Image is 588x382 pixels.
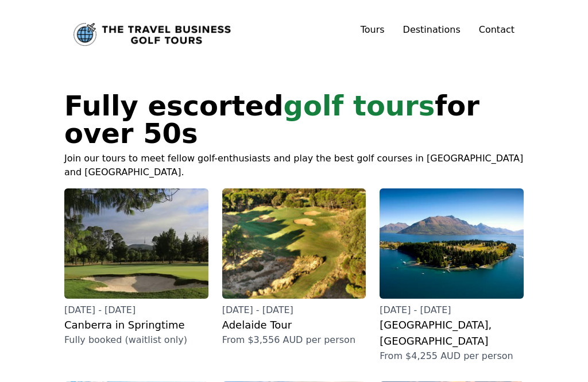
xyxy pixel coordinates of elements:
p: Fully booked (waitlist only) [64,333,208,347]
a: Destinations [403,24,461,35]
span: golf tours [284,90,435,122]
h2: Adelaide Tour [222,317,366,333]
a: [DATE] - [DATE][GEOGRAPHIC_DATA], [GEOGRAPHIC_DATA]From $4,255 AUD per person [380,188,524,363]
img: The Travel Business Golf Tours logo [73,23,231,46]
h1: Fully escorted for over 50s [64,92,524,147]
p: [DATE] - [DATE] [64,303,208,317]
h2: Canberra in Springtime [64,317,208,333]
a: [DATE] - [DATE]Adelaide TourFrom $3,556 AUD per person [222,188,366,347]
a: Tours [361,24,385,35]
a: Link to home page [73,23,231,46]
h2: [GEOGRAPHIC_DATA], [GEOGRAPHIC_DATA] [380,317,524,349]
p: Join our tours to meet fellow golf-enthusiasts and play the best golf courses in [GEOGRAPHIC_DATA... [64,152,524,179]
p: [DATE] - [DATE] [222,303,366,317]
a: [DATE] - [DATE]Canberra in SpringtimeFully booked (waitlist only) [64,188,208,347]
a: Contact [479,23,514,37]
p: [DATE] - [DATE] [380,303,524,317]
p: From $3,556 AUD per person [222,333,366,347]
p: From $4,255 AUD per person [380,349,524,363]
